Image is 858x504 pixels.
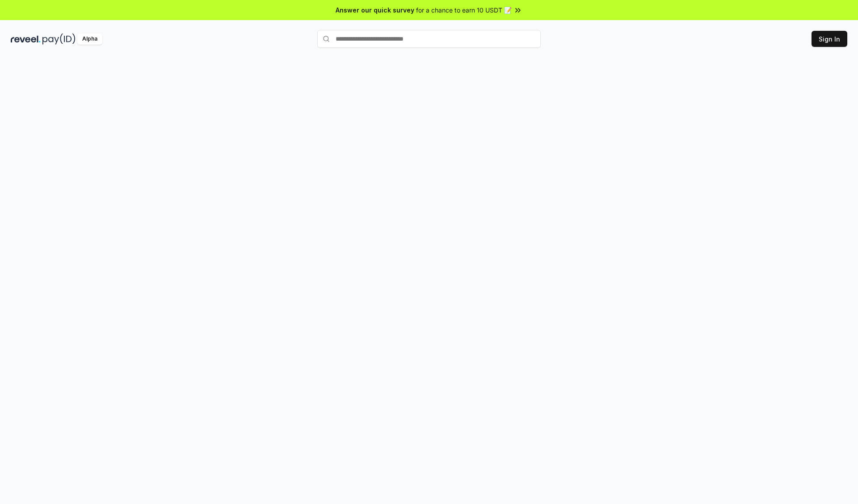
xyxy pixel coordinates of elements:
div: Alpha [77,33,102,45]
img: pay_id [42,33,76,45]
span: Answer our quick survey [336,5,414,15]
span: for a chance to earn 10 USDT 📝 [416,5,512,15]
img: reveel_dark [11,33,41,45]
button: Sign In [812,31,847,47]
